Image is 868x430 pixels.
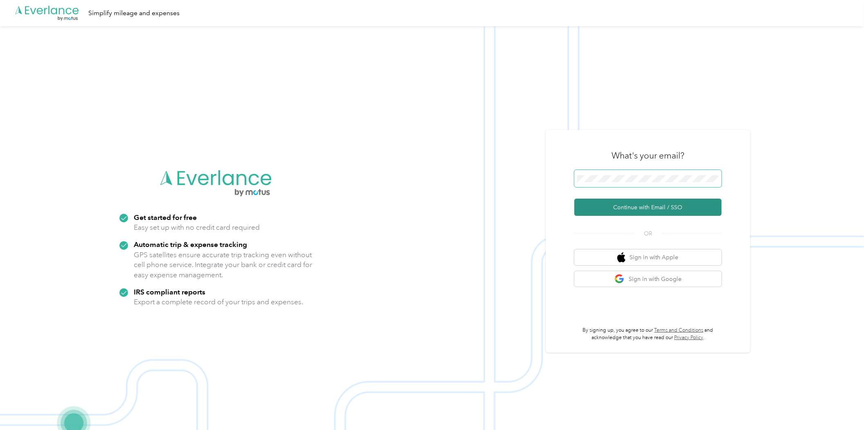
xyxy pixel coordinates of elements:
[674,335,703,341] a: Privacy Policy
[88,8,180,18] div: Simplify mileage and expenses
[134,240,247,249] strong: Automatic trip & expense tracking
[134,222,260,233] p: Easy set up with no credit card required
[134,213,197,222] strong: Get started for free
[612,150,684,161] h3: What's your email?
[574,249,722,265] button: apple logoSign in with Apple
[822,384,868,430] iframe: Everlance-gr Chat Button Frame
[574,199,722,216] button: Continue with Email / SSO
[634,229,662,238] span: OR
[574,327,722,341] p: By signing up, you agree to our and acknowledge that you have read our .
[134,297,303,307] p: Export a complete record of your trips and expenses.
[134,287,205,296] strong: IRS compliant reports
[574,271,722,287] button: google logoSign in with Google
[617,252,625,263] img: apple logo
[134,250,313,280] p: GPS satellites ensure accurate trip tracking even without cell phone service. Integrate your bank...
[654,327,704,333] a: Terms and Conditions
[614,274,625,284] img: google logo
